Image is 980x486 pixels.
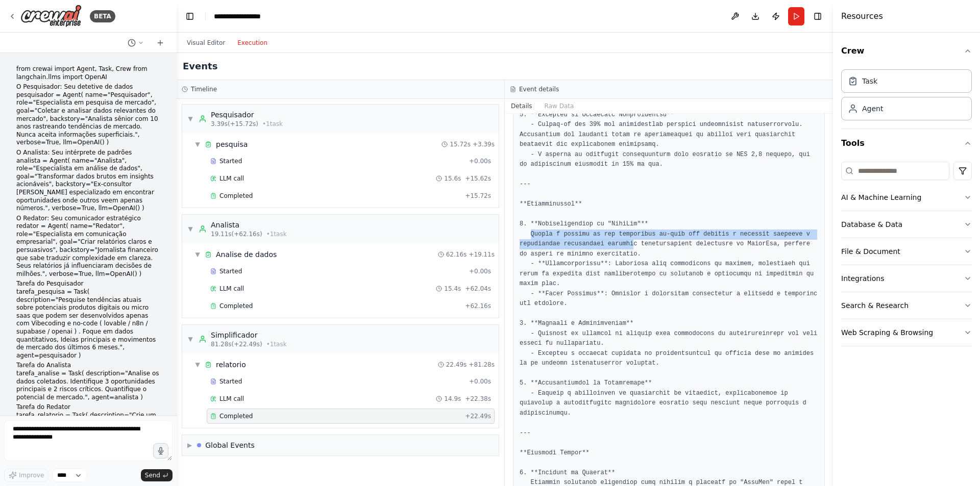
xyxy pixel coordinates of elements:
[266,340,287,348] span: • 1 task
[153,443,168,458] button: Click to speak your automation idea
[141,469,173,481] button: Send
[16,403,160,412] h1: Tarefa do Redator
[16,222,160,278] p: redator = Agent( name="Redator", role="Especialista em comunicação empresarial", goal="Criar rela...
[465,192,491,200] span: + 15.72s
[16,65,160,81] p: from crewai import Agent, Task, Crew from langchain.llms import OpenAI
[187,115,193,123] span: ▼
[231,37,274,49] button: Execution
[16,362,160,370] h1: Tarefa do Analista
[124,37,148,49] button: Switch to previous chat
[90,10,115,22] div: BETA
[538,99,580,113] button: Raw Data
[187,335,193,343] span: ▼
[469,267,491,275] span: + 0.00s
[219,395,244,403] span: LLM call
[841,238,972,265] button: File & Document
[450,140,471,148] span: 15.72s
[841,129,972,158] button: Tools
[152,37,168,49] button: Start a new chat
[194,361,201,369] span: ▼
[16,288,160,360] p: tarefa_pesquisa = Task( description="Pesquise tendências atuais sobre potenciais produtos digitai...
[841,319,972,346] button: Web Scraping & Browsing
[841,211,972,238] button: Database & Data
[145,471,160,479] span: Send
[473,140,495,148] span: + 3.39s
[505,99,538,113] button: Details
[16,149,160,157] h1: O Analista: Seu intérprete de padrões
[16,83,160,91] h1: O Pesquisador: Seu detetive de dados
[465,412,491,420] span: + 22.49s
[194,140,201,148] span: ▼
[16,280,160,288] h1: Tarefa do Pesquisador
[446,361,467,369] span: 22.49s
[219,285,244,293] span: LLM call
[183,9,197,23] button: Hide left sidebar
[465,174,491,183] span: + 15.62s
[219,412,253,420] span: Completed
[469,157,491,165] span: + 0.00s
[211,230,262,238] span: 19.11s (+62.16s)
[446,250,467,259] span: 62.16s
[4,469,48,482] button: Improve
[194,250,201,259] span: ▼
[465,285,491,293] span: + 62.04s
[469,361,495,369] span: + 81.28s
[214,11,277,21] nav: breadcrumb
[219,192,253,200] span: Completed
[219,174,244,183] span: LLM call
[211,220,287,230] div: Analista
[183,59,217,73] h2: Events
[16,412,160,443] p: tarefa_relatorio = Task( description="Crie um relatório executivo de 2 páginas com insights, reco...
[187,225,193,233] span: ▼
[811,9,825,23] button: Hide right sidebar
[841,265,972,292] button: Integrations
[444,285,461,293] span: 15.4s
[211,330,287,340] div: Simplificador
[16,215,160,223] h1: O Redator: Seu comunicador estratégico
[16,370,160,401] p: tarefa_analise = Task( description="Analise os dados coletados. Identifique 3 oportunidades princ...
[862,76,877,86] div: Task
[211,340,262,348] span: 81.28s (+22.49s)
[841,65,972,129] div: Crew
[216,360,246,370] div: relatorio
[205,440,255,450] div: Global Events
[444,174,461,183] span: 15.6s
[216,139,248,149] div: pesquisa
[181,37,231,49] button: Visual Editor
[20,5,82,28] img: Logo
[841,184,972,211] button: AI & Machine Learning
[465,302,491,310] span: + 62.16s
[211,120,258,128] span: 3.39s (+15.72s)
[216,249,277,260] div: Analise de dados
[841,37,972,65] button: Crew
[19,471,44,479] span: Improve
[191,85,217,93] h3: Timeline
[841,292,972,319] button: Search & Research
[219,302,253,310] span: Completed
[266,230,287,238] span: • 1 task
[219,157,242,165] span: Started
[187,441,192,449] span: ▶
[519,85,559,93] h3: Event details
[841,158,972,354] div: Tools
[469,377,491,386] span: + 0.00s
[841,10,883,22] h4: Resources
[211,110,283,120] div: Pesquisador
[219,267,242,275] span: Started
[469,250,495,259] span: + 19.11s
[465,395,491,403] span: + 22.38s
[16,157,160,213] p: analista = Agent( name="Analista", role="Especialista em análise de dados", goal="Transformar dad...
[219,377,242,386] span: Started
[862,104,883,114] div: Agent
[16,91,160,147] p: pesquisador = Agent( name="Pesquisador", role="Especialista em pesquisa de mercado", goal="Coleta...
[262,120,283,128] span: • 1 task
[444,395,461,403] span: 14.9s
